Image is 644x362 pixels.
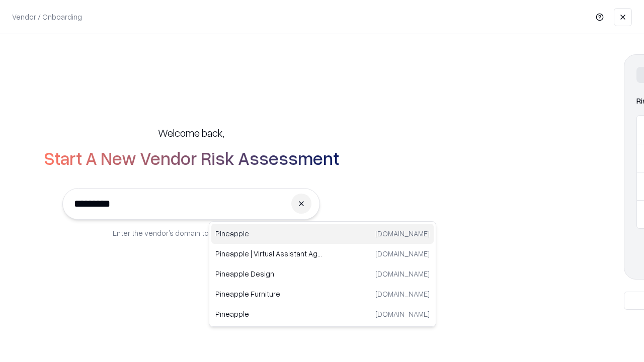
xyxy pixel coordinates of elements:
[12,12,82,22] p: Vendor / Onboarding
[215,268,323,279] p: Pineapple Design
[215,228,323,239] p: Pineapple
[158,126,224,140] h5: Welcome back,
[215,289,323,299] p: Pineapple Furniture
[113,228,270,238] p: Enter the vendor’s domain to begin onboarding
[215,248,323,259] p: Pineapple | Virtual Assistant Agency
[44,148,339,168] h2: Start A New Vendor Risk Assessment
[375,228,430,239] p: [DOMAIN_NAME]
[209,221,436,327] div: Suggestions
[375,289,430,299] p: [DOMAIN_NAME]
[375,268,430,279] p: [DOMAIN_NAME]
[375,309,430,319] p: [DOMAIN_NAME]
[375,248,430,259] p: [DOMAIN_NAME]
[215,309,323,319] p: Pineapple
